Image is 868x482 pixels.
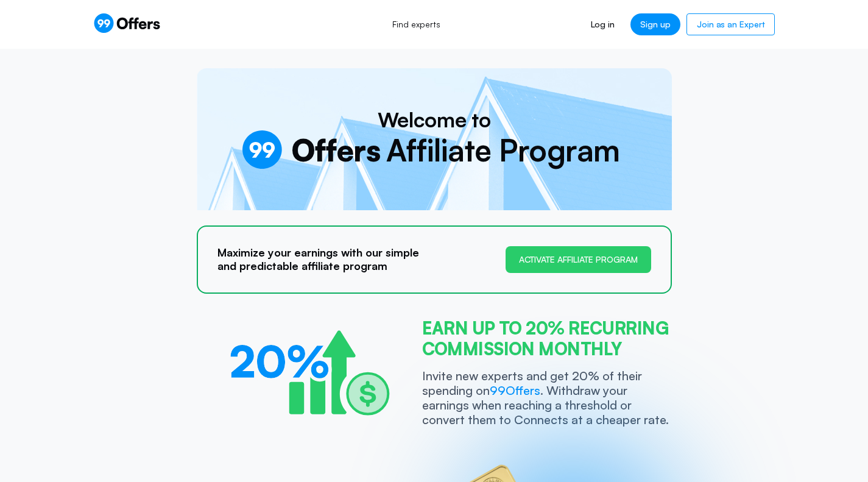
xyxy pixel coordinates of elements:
[379,11,454,38] a: Find experts
[227,330,390,416] img: Advantages
[422,369,672,427] p: Invite new experts and get 20% of their spending on . Withdraw your earnings when reaching a thre...
[686,13,775,35] a: Join as an Expert
[422,318,672,369] h2: Earn UP TO 20% Recurring commission monthly
[217,246,434,272] p: Maximize your earnings with our simple and predictable affiliate program
[490,383,540,398] span: 99Offers
[242,130,282,169] img: logo
[630,13,680,35] a: Sign up
[506,246,651,273] button: Activate affiliate program
[386,135,619,165] span: Affiliate Program
[242,109,626,130] span: Welcome to
[581,13,624,35] a: Log in
[291,135,381,165] span: Offers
